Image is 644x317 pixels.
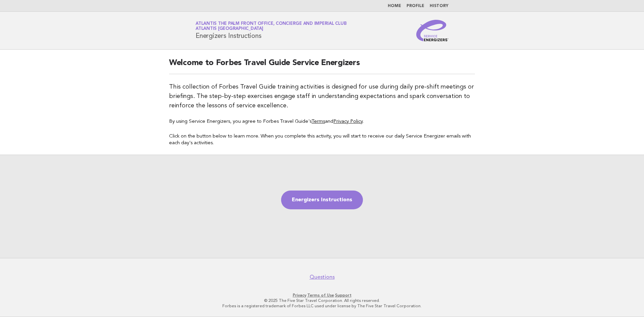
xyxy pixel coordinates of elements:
[281,191,363,209] a: Energizers Instructions
[169,58,475,74] h2: Welcome to Forbes Travel Guide Service Energizers
[388,4,401,8] a: Home
[307,293,334,298] a: Terms of Use
[117,303,527,309] p: Forbes is a registered trademark of Forbes LLC used under license by The Five Star Travel Corpora...
[312,119,325,124] a: Terms
[169,118,475,125] p: By using Service Energizers, you agree to Forbes Travel Guide's and .
[416,20,448,41] img: Service Energizers
[196,22,346,39] h1: Energizers Instructions
[169,133,475,147] p: Click on the button below to learn more. When you complete this activity, you will start to recei...
[333,119,363,124] a: Privacy Policy
[117,298,527,303] p: © 2025 The Five Star Travel Corporation. All rights reserved.
[335,293,352,298] a: Support
[293,293,306,298] a: Privacy
[196,21,346,31] a: Atlantis The Palm Front Office, Concierge and Imperial ClubAtlantis [GEOGRAPHIC_DATA]
[310,274,335,280] a: Questions
[117,293,527,298] p: · ·
[430,4,448,8] a: History
[407,4,424,8] a: Profile
[169,82,475,110] p: This collection of Forbes Travel Guide training activities is designed for use during daily pre-s...
[196,27,263,31] span: Atlantis [GEOGRAPHIC_DATA]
